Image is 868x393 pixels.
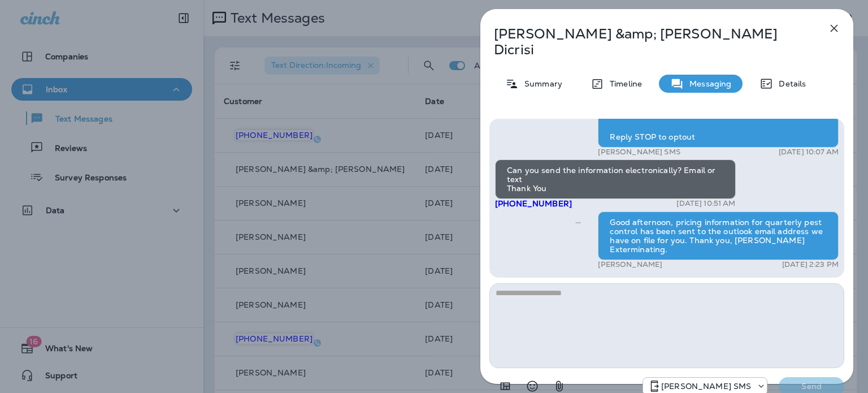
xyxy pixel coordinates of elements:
[643,379,767,393] div: +1 (757) 760-3335
[773,79,806,88] p: Details
[495,159,736,199] div: Can you send the information electronically? Email or text Thank You
[495,198,572,209] span: [PHONE_NUMBER]
[598,211,839,260] div: Good afternoon, pricing information for quarterly pest control has been sent to the outlook email...
[782,260,839,269] p: [DATE] 2:23 PM
[779,148,839,157] p: [DATE] 10:07 AM
[598,260,662,269] p: [PERSON_NAME]
[604,79,642,88] p: Timeline
[684,79,731,88] p: Messaging
[598,148,680,157] p: [PERSON_NAME] SMS
[494,26,802,58] p: [PERSON_NAME] &amp; [PERSON_NAME] Dicrisi
[661,382,751,391] p: [PERSON_NAME] SMS
[575,217,581,227] span: Sent
[519,79,562,88] p: Summary
[676,199,735,208] p: [DATE] 10:51 AM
